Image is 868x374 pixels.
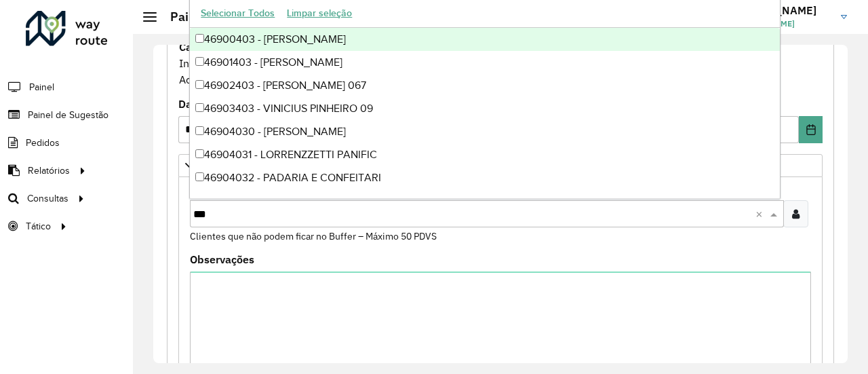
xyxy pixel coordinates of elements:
div: 46904032 - PADARIA E CONFEITARI [190,166,779,189]
label: Observações [190,251,254,267]
span: Relatórios [28,164,70,178]
label: Data de Vigência Inicial [178,96,302,112]
div: 46901403 - [PERSON_NAME] [190,51,779,74]
button: Choose Date [799,116,823,143]
a: Priorizar Cliente - Não podem ficar no buffer [178,154,823,177]
small: Clientes que não podem ficar no Buffer – Máximo 50 PDVS [190,230,437,242]
h2: Painel de Sugestão - Criar registro [157,10,363,24]
span: Painel [29,80,54,94]
span: Pedidos [26,136,60,150]
button: Limpar seleção [281,3,358,24]
span: Clear all [755,206,767,222]
div: 46904030 - [PERSON_NAME] [190,120,779,143]
div: 46904033 - PANIFICADORA E CONFE [190,189,779,212]
span: Tático [26,219,51,233]
button: Selecionar Todos [195,3,281,24]
strong: Cadastro Painel de sugestão de roteirização: [179,40,403,54]
div: 46900403 - [PERSON_NAME] [190,28,779,51]
div: 46904031 - LORRENZZETTI PANIFIC [190,143,779,166]
span: Painel de Sugestão [28,108,108,122]
div: Informe a data de inicio, fim e preencha corretamente os campos abaixo. Ao final, você irá pré-vi... [178,38,823,88]
div: 46903403 - VINICIUS PINHEIRO 09 [190,97,779,120]
span: Consultas [27,191,68,206]
div: 46902403 - [PERSON_NAME] 067 [190,74,779,97]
